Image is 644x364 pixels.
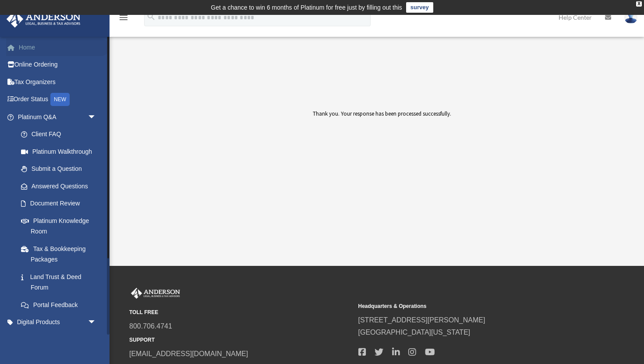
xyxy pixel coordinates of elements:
div: Get a chance to win 6 months of Platinum for free just by filling out this [211,2,402,13]
a: Home [6,39,110,56]
a: Online Ordering [6,56,110,74]
small: Headquarters & Operations [358,302,581,311]
a: [GEOGRAPHIC_DATA][US_STATE] [358,329,471,336]
i: menu [118,12,129,23]
a: Land Trust & Deed Forum [12,268,110,296]
img: Anderson Advisors Platinum Portal [4,11,83,28]
small: TOLL FREE [129,308,352,317]
a: Client FAQ [12,126,110,143]
a: Digital Productsarrow_drop_down [6,314,110,331]
span: arrow_drop_down [88,108,105,126]
span: arrow_drop_down [88,314,105,332]
div: close [636,1,642,7]
a: My Entitiesarrow_drop_down [6,331,110,348]
a: menu [118,15,129,23]
a: Submit a Question [12,160,110,178]
a: Answered Questions [12,177,110,195]
a: [EMAIL_ADDRESS][DOMAIN_NAME] [129,350,248,357]
small: SUPPORT [129,336,352,345]
a: Platinum Knowledge Room [12,212,110,240]
a: [STREET_ADDRESS][PERSON_NAME] [358,316,485,324]
a: Platinum Q&Aarrow_drop_down [6,108,110,126]
div: NEW [50,93,70,106]
a: Portal Feedback [12,296,110,314]
div: Thank you. Your response has been processed successfully. [219,109,545,175]
span: arrow_drop_down [88,331,105,349]
img: User Pic [624,11,637,24]
a: Tax & Bookkeeping Packages [12,240,110,268]
a: Tax Organizers [6,73,110,91]
a: Order StatusNEW [6,91,110,109]
a: Platinum Walkthrough [12,143,110,160]
a: survey [406,2,433,13]
i: search [146,12,156,21]
img: Anderson Advisors Platinum Portal [129,288,182,299]
a: 800.706.4741 [129,322,172,330]
a: Document Review [12,195,105,212]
